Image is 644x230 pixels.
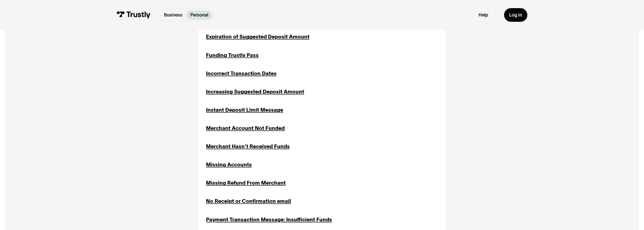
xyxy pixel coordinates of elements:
[206,197,291,205] a: No Receipt or Confirmation email
[509,12,522,18] div: Log in
[206,179,286,187] a: Missing Refund From Merchant
[206,143,290,150] a: Merchant Hasn't Received Funds
[206,216,332,224] a: Payment Transaction Message: Insufficient Funds
[206,70,277,78] a: Incorrect Transaction Dates
[190,12,208,18] p: Personal
[206,161,252,169] a: Missing Accounts
[186,10,212,20] a: Personal
[206,124,285,132] a: Merchant Account Not Funded
[479,12,488,18] a: Help
[206,33,309,41] a: Expiration of Suggested Deposit Amount
[164,12,182,18] p: Business
[206,51,259,59] a: Funding Trustly Pass
[160,10,186,20] a: Business
[117,11,151,18] img: Trustly Logo
[206,88,304,96] a: Increasing Suggested Deposit Amount
[206,106,283,114] a: Instant Deposit Limit Message
[504,8,527,22] a: Log in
